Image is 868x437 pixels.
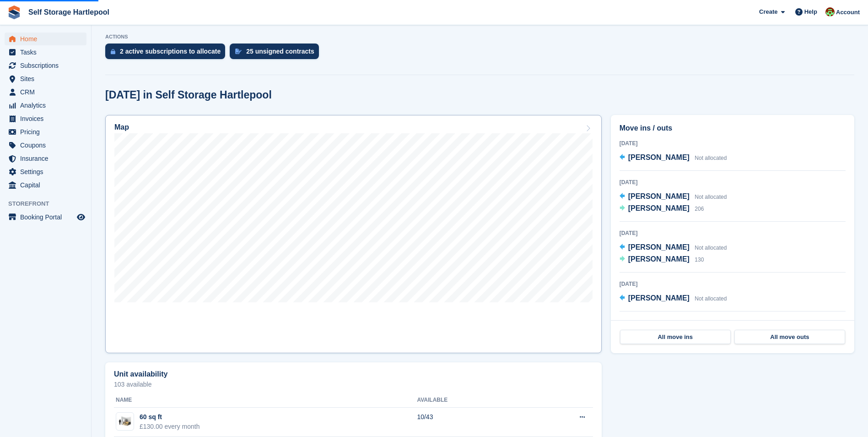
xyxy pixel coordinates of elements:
span: Coupons [20,139,75,152]
span: [PERSON_NAME] [628,204,690,212]
p: 103 available [114,381,593,388]
a: menu [5,211,86,224]
span: Not allocated [695,194,727,200]
a: [PERSON_NAME] 130 [620,254,704,266]
a: menu [5,72,86,85]
span: [PERSON_NAME] [628,255,690,263]
a: Preview store [75,212,86,223]
a: menu [5,139,86,152]
h2: Unit availability [114,370,167,378]
span: [PERSON_NAME] [628,294,690,302]
img: contract_signature_icon-13c848040528278c33f63329250d36e43548de30e8caae1d1a13099fd9432cc5.svg [235,49,242,54]
td: 10/43 [417,408,525,437]
a: menu [5,179,86,191]
span: Sites [20,72,75,85]
p: ACTIONS [105,34,854,40]
span: 206 [695,206,704,212]
span: Invoices [20,112,75,125]
span: 130 [695,257,704,263]
div: [DATE] [620,178,846,186]
span: Tasks [20,46,75,59]
span: CRM [20,86,75,98]
span: Help [804,7,817,16]
a: menu [5,86,86,98]
img: Woods Removals [825,7,835,16]
span: Not allocated [695,295,727,302]
span: Booking Portal [20,211,75,224]
span: Create [759,7,777,16]
a: menu [5,33,86,45]
a: menu [5,126,86,138]
a: menu [5,46,86,59]
div: 25 unsigned contracts [246,48,314,55]
h2: [DATE] in Self Storage Hartlepool [105,89,272,101]
span: Capital [20,179,75,191]
div: [DATE] [620,139,846,147]
span: [PERSON_NAME] [628,192,690,200]
a: All move ins [620,330,731,344]
span: Not allocated [695,155,727,161]
div: [DATE] [620,280,846,288]
div: 60 sq ft [140,412,200,422]
img: 50-sqft-unit.jpg [116,415,134,428]
span: Storefront [8,199,91,208]
a: [PERSON_NAME] Not allocated [620,152,727,164]
span: [PERSON_NAME] [628,153,690,161]
a: menu [5,112,86,125]
span: Pricing [20,126,75,138]
div: [DATE] [620,229,846,237]
a: Map [105,115,602,353]
th: Available [417,393,525,408]
a: 25 unsigned contracts [230,44,323,64]
span: Settings [20,165,75,178]
div: £130.00 every month [140,422,200,432]
a: menu [5,152,86,165]
span: Insurance [20,152,75,165]
div: [DATE] [620,319,846,327]
a: [PERSON_NAME] Not allocated [620,293,727,305]
span: Analytics [20,99,75,112]
a: menu [5,99,86,112]
a: [PERSON_NAME] 206 [620,203,704,215]
span: Subscriptions [20,59,75,72]
div: 2 active subscriptions to allocate [120,48,221,55]
a: menu [5,59,86,72]
span: Home [20,33,75,45]
span: [PERSON_NAME] [628,243,690,251]
a: [PERSON_NAME] Not allocated [620,191,727,203]
img: stora-icon-8386f47178a22dfd0bd8f6a31ec36ba5ce8667c1dd55bd0f319d3a0aa187defe.svg [7,5,21,19]
a: All move outs [734,330,845,344]
img: active_subscription_to_allocate_icon-d502201f5373d7db506a760aba3b589e785aa758c864c3986d89f69b8ff3... [111,49,115,55]
span: Account [836,8,860,17]
a: menu [5,165,86,178]
a: Self Storage Hartlepool [25,5,113,20]
a: [PERSON_NAME] Not allocated [620,242,727,254]
h2: Map [114,123,129,131]
span: Not allocated [695,245,727,251]
th: Name [114,393,417,408]
a: 2 active subscriptions to allocate [105,44,230,64]
h2: Move ins / outs [620,123,846,134]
